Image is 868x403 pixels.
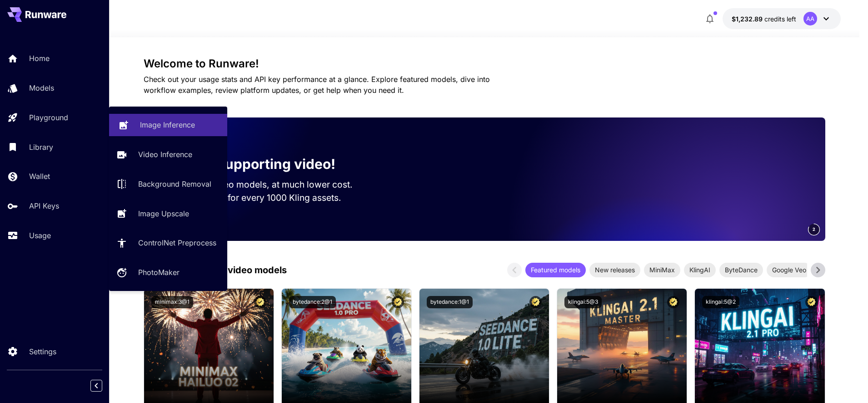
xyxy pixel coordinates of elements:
a: Image Inference [109,114,227,136]
p: Home [29,53,50,64]
button: $1,232.89444 [723,8,841,29]
span: MiniMax [644,265,680,275]
button: Certified Model – Vetted for best performance and includes a commercial license. [805,296,818,308]
span: Featured models [525,265,586,275]
div: $1,232.89444 [732,14,796,24]
p: Library [29,142,53,153]
span: $1,232.89 [732,15,764,23]
div: AA [803,12,817,26]
span: Google Veo [767,265,812,275]
button: Certified Model – Vetted for best performance and includes a commercial license. [667,296,679,308]
button: bytedance:2@1 [289,296,336,308]
p: Run the best video models, at much lower cost. [158,178,370,191]
p: Now supporting video! [184,154,335,174]
p: Background Removal [138,179,211,189]
a: PhotoMaker [109,261,227,284]
button: Certified Model – Vetted for best performance and includes a commercial license. [392,296,404,308]
span: New releases [589,265,640,275]
p: Image Upscale [138,208,189,219]
p: Playground [29,112,68,123]
span: KlingAI [684,265,716,275]
button: Collapse sidebar [90,380,102,392]
p: Models [29,82,54,93]
a: Video Inference [109,143,227,166]
span: ByteDance [719,265,763,275]
a: ControlNet Preprocess [109,232,227,254]
button: Certified Model – Vetted for best performance and includes a commercial license. [529,296,542,308]
div: Collapse sidebar [97,377,109,394]
h3: Welcome to Runware! [144,57,825,70]
p: PhotoMaker [138,267,180,278]
button: klingai:5@3 [564,296,602,308]
p: Image Inference [140,119,195,130]
p: Usage [29,230,51,241]
p: Save up to $500 for every 1000 Kling assets. [158,191,370,204]
a: Background Removal [109,173,227,195]
a: Image Upscale [109,202,227,224]
p: API Keys [29,200,59,211]
p: Wallet [29,171,50,182]
p: Settings [29,346,56,357]
span: Check out your usage stats and API key performance at a glance. Explore featured models, dive int... [144,75,490,95]
button: Certified Model – Vetted for best performance and includes a commercial license. [254,296,266,308]
button: klingai:5@2 [702,296,739,308]
button: minimax:3@1 [151,296,193,308]
p: Video Inference [138,149,192,160]
p: ControlNet Preprocess [138,237,216,248]
button: bytedance:1@1 [427,296,473,308]
span: 2 [813,226,815,233]
span: credits left [764,15,796,23]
